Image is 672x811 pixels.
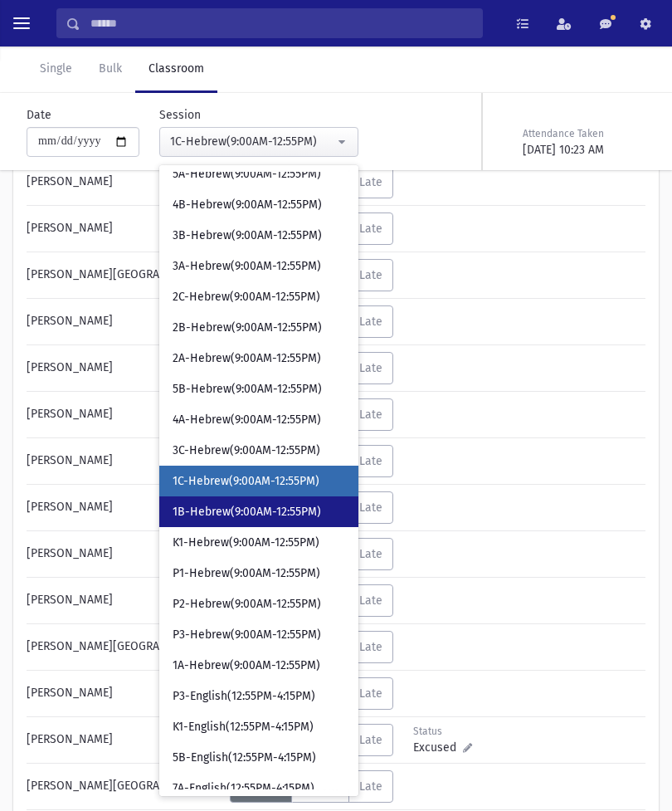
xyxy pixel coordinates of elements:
[173,227,322,244] span: 3B-Hebrew(9:00AM-12:55PM)
[85,46,135,93] a: Bulk
[359,594,382,608] span: Late
[18,259,230,291] div: [PERSON_NAME][GEOGRAPHIC_DATA]
[18,213,230,245] div: [PERSON_NAME]
[173,320,322,336] span: 2B-Hebrew(9:00AM-12:55PM)
[173,166,321,183] span: 5A-Hebrew(9:00AM-12:55PM)
[135,46,217,93] a: Classroom
[159,106,201,124] label: Session
[523,126,642,141] div: Attendance Taken
[173,504,321,520] span: 1B-Hebrew(9:00AM-12:55PM)
[18,677,230,710] div: [PERSON_NAME]
[173,688,315,705] span: P3-English(12:55PM-4:15PM)
[359,686,382,701] span: Late
[18,770,230,803] div: [PERSON_NAME][GEOGRAPHIC_DATA]
[170,133,334,150] div: 1C-Hebrew(9:00AM-12:55PM)
[80,8,482,38] input: Search
[359,315,382,329] span: Late
[27,46,85,93] a: Single
[27,106,51,124] label: Date
[173,197,322,213] span: 4B-Hebrew(9:00AM-12:55PM)
[359,361,382,375] span: Late
[413,739,463,756] span: Excused
[359,222,382,236] span: Late
[173,412,321,428] span: 4A-Hebrew(9:00AM-12:55PM)
[7,8,37,38] button: toggle menu
[173,289,320,305] span: 2C-Hebrew(9:00AM-12:55PM)
[173,750,316,766] span: 5B-English(12:55PM-4:15PM)
[173,381,322,398] span: 5B-Hebrew(9:00AM-12:55PM)
[173,442,320,459] span: 3C-Hebrew(9:00AM-12:55PM)
[18,631,230,663] div: [PERSON_NAME][GEOGRAPHIC_DATA]
[173,535,319,551] span: K1-Hebrew(9:00AM-12:55PM)
[159,127,358,157] button: 1C-Hebrew(9:00AM-12:55PM)
[18,538,230,570] div: [PERSON_NAME]
[18,584,230,617] div: [PERSON_NAME]
[523,141,642,159] div: [DATE] 10:23 AM
[18,724,230,756] div: [PERSON_NAME]
[359,408,382,422] span: Late
[173,596,321,613] span: P2-Hebrew(9:00AM-12:55PM)
[359,175,382,189] span: Late
[359,268,382,282] span: Late
[18,398,230,431] div: [PERSON_NAME]
[173,627,321,643] span: P3-Hebrew(9:00AM-12:55PM)
[18,445,230,477] div: [PERSON_NAME]
[359,640,382,654] span: Late
[173,350,321,367] span: 2A-Hebrew(9:00AM-12:55PM)
[173,780,314,797] span: 7A-English(12:55PM-4:15PM)
[173,473,319,490] span: 1C-Hebrew(9:00AM-12:55PM)
[18,352,230,384] div: [PERSON_NAME]
[173,719,314,735] span: K1-English(12:55PM-4:15PM)
[173,657,320,674] span: 1A-Hebrew(9:00AM-12:55PM)
[359,454,382,468] span: Late
[359,547,382,561] span: Late
[173,565,320,582] span: P1-Hebrew(9:00AM-12:55PM)
[18,305,230,338] div: [PERSON_NAME]
[18,491,230,524] div: [PERSON_NAME]
[413,724,487,739] div: Status
[359,733,382,747] span: Late
[18,166,230,198] div: [PERSON_NAME]
[359,501,382,515] span: Late
[173,258,321,275] span: 3A-Hebrew(9:00AM-12:55PM)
